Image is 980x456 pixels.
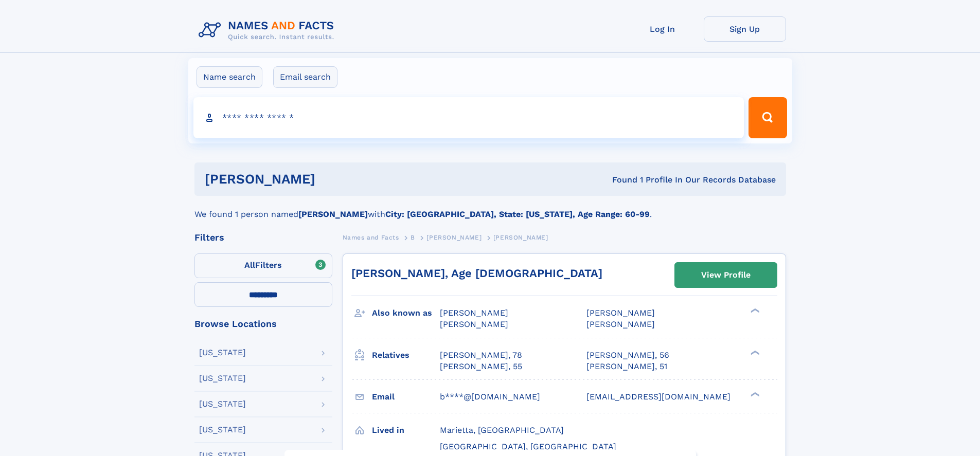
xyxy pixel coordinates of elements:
[426,231,482,244] a: [PERSON_NAME]
[194,16,343,44] img: Logo Names and Facts
[621,16,704,42] a: Log In
[748,307,760,314] div: ❯
[197,66,262,88] label: Name search
[351,267,602,280] a: [PERSON_NAME], Age [DEMOGRAPHIC_DATA]
[194,196,786,221] div: We found 1 person named with .
[704,16,786,42] a: Sign Up
[194,233,332,242] div: Filters
[749,97,787,138] button: Search Button
[748,349,760,356] div: ❯
[748,391,760,397] div: ❯
[298,209,368,219] b: [PERSON_NAME]
[586,361,667,372] a: [PERSON_NAME], 51
[372,304,440,322] h3: Also known as
[440,425,564,435] span: Marietta, [GEOGRAPHIC_DATA]
[586,319,655,329] span: [PERSON_NAME]
[493,234,548,241] span: [PERSON_NAME]
[372,388,440,406] h3: Email
[440,442,616,451] span: [GEOGRAPHIC_DATA], [GEOGRAPHIC_DATA]
[199,426,246,434] div: [US_STATE]
[193,97,744,138] input: search input
[464,174,776,186] div: Found 1 Profile In Our Records Database
[586,392,730,402] span: [EMAIL_ADDRESS][DOMAIN_NAME]
[440,350,522,361] a: [PERSON_NAME], 78
[411,234,415,241] span: B
[440,308,508,318] span: [PERSON_NAME]
[440,361,522,372] a: [PERSON_NAME], 55
[701,263,751,287] div: View Profile
[199,374,246,382] div: [US_STATE]
[343,231,399,244] a: Names and Facts
[411,231,415,244] a: B
[426,234,482,241] span: [PERSON_NAME]
[372,346,440,364] h3: Relatives
[194,319,332,329] div: Browse Locations
[440,319,508,329] span: [PERSON_NAME]
[273,66,337,88] label: Email search
[586,308,655,318] span: [PERSON_NAME]
[586,350,669,361] a: [PERSON_NAME], 56
[194,253,332,278] label: Filters
[675,263,777,287] a: View Profile
[199,349,246,357] div: [US_STATE]
[385,209,650,219] b: City: [GEOGRAPHIC_DATA], State: [US_STATE], Age Range: 60-99
[372,422,440,439] h3: Lived in
[244,260,255,270] span: All
[199,400,246,408] div: [US_STATE]
[205,173,464,186] h1: [PERSON_NAME]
